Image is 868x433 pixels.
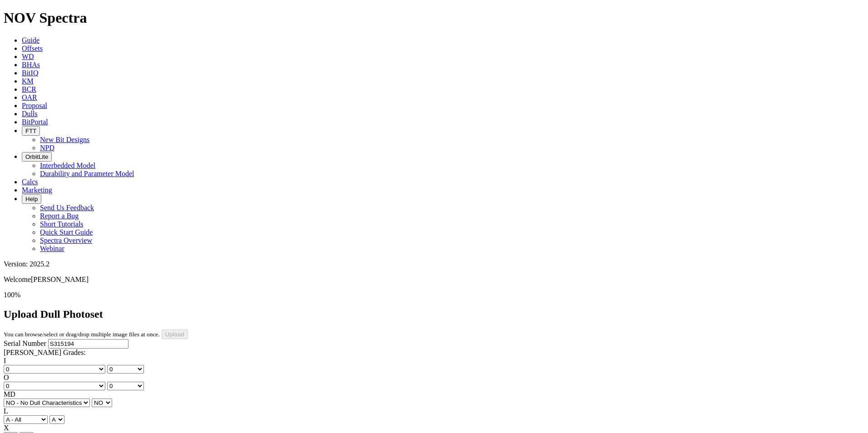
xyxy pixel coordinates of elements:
div: [PERSON_NAME] Grades: [4,349,864,357]
button: OrbitLite [22,152,52,162]
div: Version: 2025.2 [4,260,864,268]
a: Guide [22,36,39,44]
h2: Upload Dull Photoset [4,308,864,320]
a: Offsets [22,44,43,52]
span: [PERSON_NAME] [31,276,89,283]
a: Quick Start Guide [40,228,93,236]
input: Upload [162,330,188,339]
button: Help [22,194,41,204]
label: MD [4,390,15,398]
a: Dulls [22,110,38,118]
span: Help [25,196,38,202]
a: Proposal [22,102,47,109]
p: Welcome [4,276,864,284]
a: New Bit Designs [40,136,89,143]
a: Send Us Feedback [40,204,94,212]
a: Webinar [40,245,64,252]
a: BHAs [22,61,40,69]
label: O [4,374,9,381]
a: Short Tutorials [40,220,84,228]
a: Report a Bug [40,212,79,220]
a: Marketing [22,186,52,194]
a: BitPortal [22,118,48,126]
a: BitIQ [22,69,38,77]
label: I [4,357,6,364]
a: BCR [22,85,36,93]
a: Interbedded Model [40,162,95,169]
a: Durability and Parameter Model [40,170,134,177]
a: Calcs [22,178,38,186]
label: L [4,407,8,415]
a: Spectra Overview [40,236,92,244]
a: OAR [22,93,37,101]
span: FTT [25,128,36,134]
label: X [4,424,9,432]
a: WD [22,53,34,60]
span: 100% [4,291,20,299]
label: Serial Number [4,340,46,347]
span: OrbitLite [25,153,48,160]
a: NPD [40,144,54,152]
a: KM [22,77,34,85]
button: FTT [22,126,40,136]
small: You can browse/select or drag/drop multiple image files at once. [4,331,160,338]
h1: NOV Spectra [4,10,864,26]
